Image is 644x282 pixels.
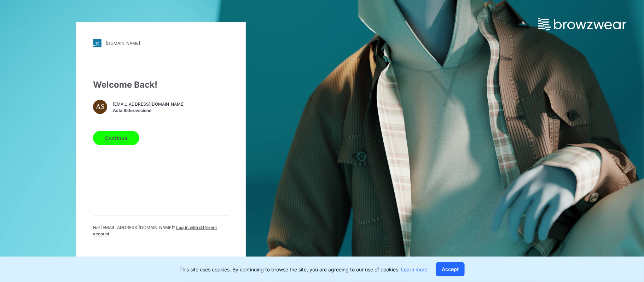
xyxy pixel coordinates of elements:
span: [EMAIL_ADDRESS][DOMAIN_NAME] [113,101,185,107]
span: Asta Sideraviciene [113,107,185,114]
div: AS [93,100,107,114]
button: Continue [93,131,139,145]
img: svg+xml;base64,PHN2ZyB3aWR0aD0iMjgiIGhlaWdodD0iMjgiIHZpZXdCb3g9IjAgMCAyOCAyOCIgZmlsbD0ibm9uZSIgeG... [93,39,101,48]
p: Not [EMAIL_ADDRESS][DOMAIN_NAME] ? [93,225,229,237]
button: Accept [436,262,465,276]
img: browzwear-logo.73288ffb.svg [538,18,626,30]
a: Learn more [401,266,427,272]
a: [DOMAIN_NAME] [93,39,229,48]
div: [DOMAIN_NAME] [106,41,140,46]
div: Welcome Back! [93,79,229,92]
p: This site uses cookies. By continuing to browse the site, you are agreeing to our use of cookies. [179,266,427,273]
